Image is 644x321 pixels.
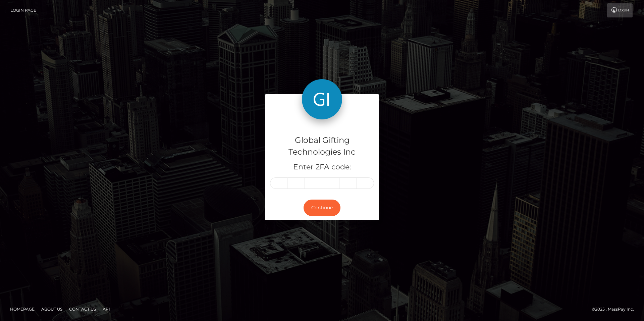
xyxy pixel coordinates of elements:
a: About Us [39,304,65,314]
h4: Global Gifting Technologies Inc [270,135,374,158]
a: API [100,304,113,314]
button: Continue [304,200,340,216]
a: Homepage [7,304,37,314]
a: Contact Us [66,304,99,314]
h5: Enter 2FA code: [270,162,374,172]
img: Global Gifting Technologies Inc [302,79,342,119]
a: Login Page [10,3,36,17]
a: Login [607,3,633,17]
div: © 2025 , MassPay Inc. [592,306,639,313]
